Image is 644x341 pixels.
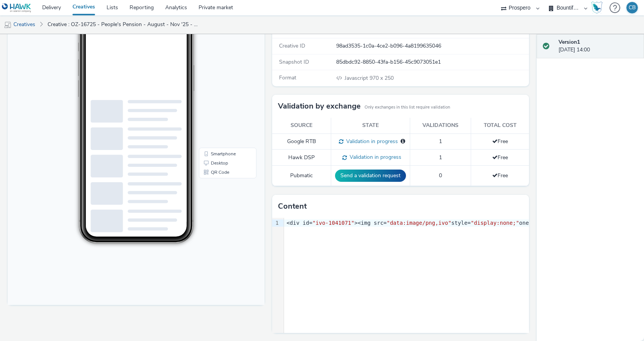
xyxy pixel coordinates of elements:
a: Hawk Academy [591,2,606,14]
span: 1 [439,138,442,145]
td: Hawk DSP [272,150,331,166]
span: QR Code [203,180,222,184]
th: Total cost [471,118,529,133]
span: "display:none;" [471,220,519,226]
span: "data:image/png,ivo" [387,220,452,226]
span: Free [492,172,508,179]
small: Only exchanges in this list require validation [365,104,450,110]
span: "ivo-1041071" [312,220,355,226]
span: Creative ID [279,42,305,49]
a: Creative : OZ-16725 - People's Pension - August - Nov '25 - Skin V1 [427344088] [44,15,205,34]
img: mobile [4,21,11,29]
img: undefined Logo [2,3,31,13]
span: Javascript [345,74,370,82]
span: Validation in progress [343,138,398,145]
span: Snapshot ID [279,58,309,66]
th: Validations [410,118,471,133]
span: Free [492,138,508,145]
div: 1 [272,219,280,227]
span: 11:56 [86,30,95,34]
img: Hawk Academy [591,2,603,14]
span: Format [279,74,296,81]
th: State [331,118,410,133]
button: Send a validation request [335,170,406,182]
span: Desktop [203,170,220,175]
div: CB [629,2,636,13]
span: Free [492,154,508,161]
li: QR Code [193,177,247,186]
span: 0 [439,172,442,179]
span: 970 x 250 [344,74,394,82]
span: Validation in progress [347,153,401,161]
div: [DATE] 14:00 [559,38,638,54]
td: Pubmatic [272,166,331,186]
li: Smartphone [193,159,247,168]
span: Smartphone [203,161,228,166]
td: Google RTB [272,133,331,150]
th: Source [272,118,331,133]
span: 1 [439,154,442,161]
div: 98ad3535-1c0a-4ce2-b096-4a8199635046 [336,42,528,50]
h3: Validation by exchange [278,100,361,112]
h3: Content [278,201,307,212]
div: 85dbdc92-8850-43fa-b156-45c9073051e1 [336,58,528,66]
strong: Version 1 [559,38,580,46]
li: Desktop [193,168,247,177]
